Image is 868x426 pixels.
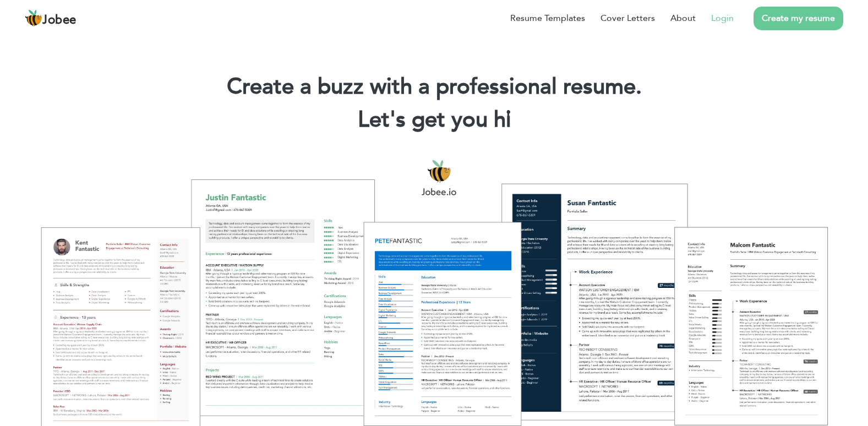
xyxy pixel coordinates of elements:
a: Login [711,12,734,25]
a: Cover Letters [600,12,655,25]
a: Jobee [25,9,77,27]
a: Create my resume [754,7,843,30]
span: | [506,105,511,135]
a: Resume Templates [510,12,585,25]
h1: Create a buzz with a professional resume. [17,73,851,101]
a: About [670,12,696,25]
span: Jobee [42,14,77,26]
img: jobee.io [25,9,42,27]
span: get you hi [412,105,511,135]
h2: Let's [17,106,851,134]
